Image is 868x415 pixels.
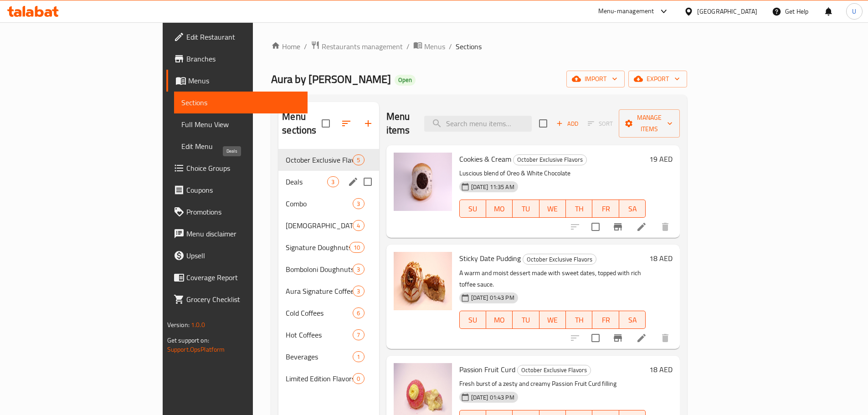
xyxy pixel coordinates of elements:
span: export [636,73,680,85]
button: SU [459,200,486,218]
div: Limited Edition Flavors0 [278,368,379,389]
span: Combo [286,198,353,209]
div: items [353,373,364,384]
a: Choice Groups [166,157,308,179]
div: October Exclusive Flavors [513,154,587,165]
span: SA [623,202,642,215]
span: SU [463,313,483,327]
button: WE [539,311,566,329]
div: Korean Milk Doughnuts [286,220,353,231]
span: Sticky Date Pudding [459,251,521,265]
div: Bomboloni Doughnuts [286,264,353,275]
div: [DEMOGRAPHIC_DATA] Milk Doughnuts4 [278,215,379,236]
div: Cold Coffees6 [278,302,379,324]
span: Version: [167,319,190,331]
nav: Menu sections [278,145,379,393]
span: SU [463,202,483,215]
button: Add section [357,113,379,134]
span: October Exclusive Flavors [286,154,353,165]
span: Select to update [586,217,605,236]
span: Hot Coffees [286,329,353,340]
span: TH [570,313,589,327]
span: Get support on: [167,334,209,346]
span: October Exclusive Flavors [523,254,596,265]
button: TH [566,311,592,329]
h6: 18 AED [649,363,673,376]
button: Branch-specific-item [607,216,629,238]
div: items [353,198,364,209]
a: Grocery Checklist [166,288,308,310]
span: Edit Menu [181,141,300,152]
div: Beverages1 [278,346,379,368]
span: Deals [286,176,327,187]
button: Add [553,117,582,131]
div: items [353,264,364,275]
span: 3 [353,200,364,208]
button: edit [346,175,360,189]
span: Branches [186,53,300,64]
span: Menus [424,41,445,52]
button: TU [513,311,539,329]
button: SU [459,311,486,329]
input: search [424,116,532,132]
span: FR [596,313,615,327]
div: Signature Doughnuts [286,242,349,253]
a: Branches [166,48,308,70]
a: Edit menu item [636,221,647,232]
span: TH [570,202,589,215]
span: [DATE] 11:35 AM [467,183,518,191]
span: Sort sections [335,113,357,134]
a: Edit Restaurant [166,26,308,48]
button: FR [592,311,619,329]
div: Hot Coffees7 [278,324,379,346]
span: Cookies & Cream [459,152,511,166]
span: Open [395,76,416,84]
button: WE [539,200,566,218]
a: Restaurants management [311,41,403,52]
div: items [353,154,364,165]
a: Full Menu View [174,113,308,135]
span: Coverage Report [186,272,300,283]
div: Bomboloni Doughnuts3 [278,258,379,280]
span: FR [596,202,615,215]
span: 4 [353,221,364,230]
span: SA [623,313,642,327]
div: items [353,220,364,231]
div: Open [395,75,416,86]
h6: 18 AED [649,252,673,265]
span: Full Menu View [181,119,300,130]
span: Add item [553,117,582,131]
div: Limited Edition Flavors [286,373,353,384]
span: Add [555,118,580,129]
button: SA [619,200,646,218]
a: Menus [166,70,308,92]
a: Sections [174,92,308,113]
button: TU [513,200,539,218]
button: import [566,71,625,87]
div: items [353,286,364,297]
p: A warm and moist dessert made with sweet dates, topped with rich toffee sauce. [459,267,646,290]
h6: 19 AED [649,153,673,165]
h2: Menu items [386,110,414,137]
span: 1 [353,353,364,361]
a: Coverage Report [166,266,308,288]
div: Aura Signature Coffees [286,286,353,297]
span: [DATE] 01:43 PM [467,393,518,402]
span: TU [516,202,535,215]
span: [DATE] 01:43 PM [467,293,518,302]
button: TH [566,200,592,218]
div: Cold Coffees [286,307,353,318]
nav: breadcrumb [271,41,687,52]
span: Coupons [186,184,300,195]
div: Signature Doughnuts10 [278,236,379,258]
span: WE [543,202,562,215]
span: Select to update [586,328,605,348]
button: MO [486,311,513,329]
a: Support.OpsPlatform [167,343,225,355]
span: Sections [181,97,300,108]
span: WE [543,313,562,327]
